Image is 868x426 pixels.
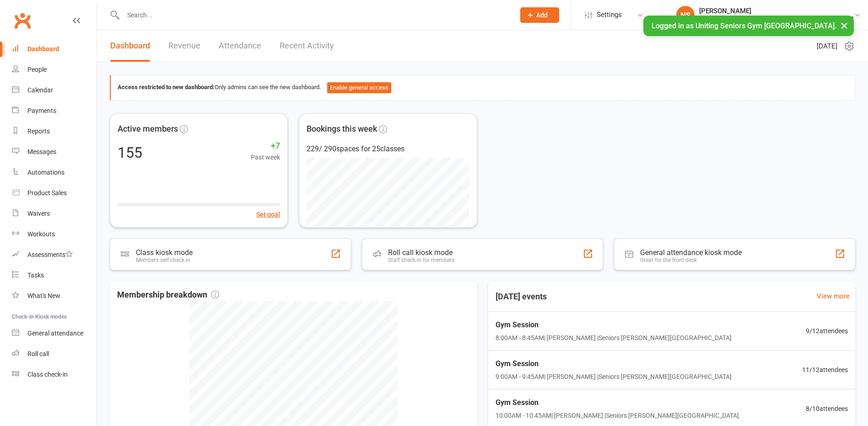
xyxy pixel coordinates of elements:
span: 8 / 10 attendees [806,404,848,414]
span: 9:00AM - 9:45AM | [PERSON_NAME] | Seniors [PERSON_NAME][GEOGRAPHIC_DATA] [496,372,732,382]
div: [PERSON_NAME] [699,7,854,15]
a: Attendance [219,30,261,62]
div: NS [676,6,695,24]
a: Messages [12,142,97,162]
div: Automations [27,169,65,176]
div: Only admins can see the new dashboard. [118,82,848,93]
span: Add [536,11,548,19]
a: Waivers [12,203,97,224]
div: Product Sales [27,189,67,197]
span: Gym Session [496,358,732,370]
a: Roll call [12,344,97,364]
button: Set goal [256,209,280,219]
span: Bookings this week [307,122,377,136]
span: Membership breakdown [117,288,219,302]
a: Tasks [12,265,97,286]
div: Class check-in [27,371,68,378]
div: Dashboard [27,45,59,53]
div: Tasks [27,272,44,279]
span: 10:00AM - 10:45AM | [PERSON_NAME] | Seniors [PERSON_NAME][GEOGRAPHIC_DATA] [496,410,739,421]
span: Active members [118,122,178,136]
div: Messages [27,148,56,155]
a: Dashboard [110,30,150,62]
a: Payments [12,101,97,121]
a: Reports [12,121,97,142]
div: Members self check-in [136,257,193,263]
div: Payments [27,107,56,114]
button: Enable general access [327,82,391,93]
div: Uniting Seniors [PERSON_NAME][GEOGRAPHIC_DATA] [699,15,854,23]
strong: Access restricted to new dashboard: [118,84,215,91]
a: What's New [12,286,97,306]
div: Staff check-in for members [388,257,454,263]
div: Roll call [27,350,49,357]
a: Clubworx [11,9,34,32]
span: 9 / 12 attendees [806,326,848,336]
span: +7 [251,139,280,153]
a: View more [817,291,850,302]
span: [DATE] [817,41,837,52]
span: Logged in as Uniting Seniors Gym [GEOGRAPHIC_DATA]. [652,21,836,30]
span: Settings [597,5,622,25]
span: Gym Session [496,397,739,409]
div: Calendar [27,86,53,94]
button: Add [520,7,559,23]
div: Assessments [27,251,73,258]
a: Dashboard [12,39,97,59]
div: Class kiosk mode [136,248,193,257]
a: Recent Activity [280,30,334,62]
div: 229 / 290 spaces for 25 classes [307,143,469,155]
a: Class kiosk mode [12,364,97,385]
a: Assessments [12,245,97,265]
div: 155 [118,145,142,160]
div: General attendance kiosk mode [640,248,742,257]
span: 11 / 12 attendees [802,365,848,375]
a: Revenue [168,30,200,62]
button: × [836,16,852,35]
div: Great for the front desk [640,257,742,263]
span: Gym Session [496,319,732,331]
div: General attendance [27,330,83,337]
span: Past week [251,152,280,162]
div: What's New [27,292,60,299]
div: Waivers [27,210,50,217]
div: People [27,66,47,73]
a: People [12,59,97,80]
a: Calendar [12,80,97,101]
h3: [DATE] events [488,288,554,305]
div: Roll call kiosk mode [388,248,454,257]
input: Search... [120,9,508,21]
span: 8:00AM - 8:45AM | [PERSON_NAME] | Seniors [PERSON_NAME][GEOGRAPHIC_DATA] [496,333,732,343]
a: General attendance kiosk mode [12,323,97,344]
a: Product Sales [12,183,97,203]
div: Workouts [27,230,55,238]
a: Automations [12,162,97,183]
a: Workouts [12,224,97,245]
div: Reports [27,128,50,135]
